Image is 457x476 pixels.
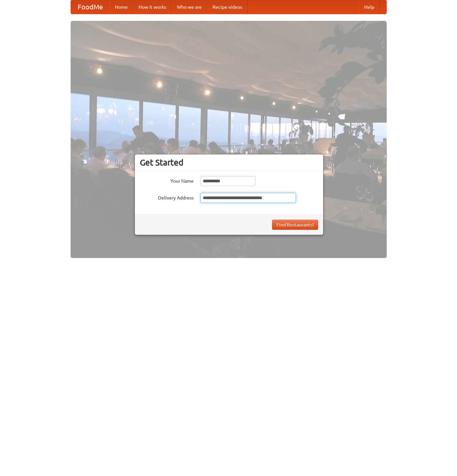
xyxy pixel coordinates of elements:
a: Home [110,0,133,14]
label: Delivery Address [140,193,194,201]
a: Recipe videos [207,0,247,14]
h3: Get Started [140,157,318,168]
a: FoodMe [71,0,110,14]
a: Who we are [172,0,207,14]
button: Find Restaurants! [272,220,318,230]
label: Your Name [140,176,194,184]
a: How it works [133,0,172,14]
a: Help [359,0,380,14]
